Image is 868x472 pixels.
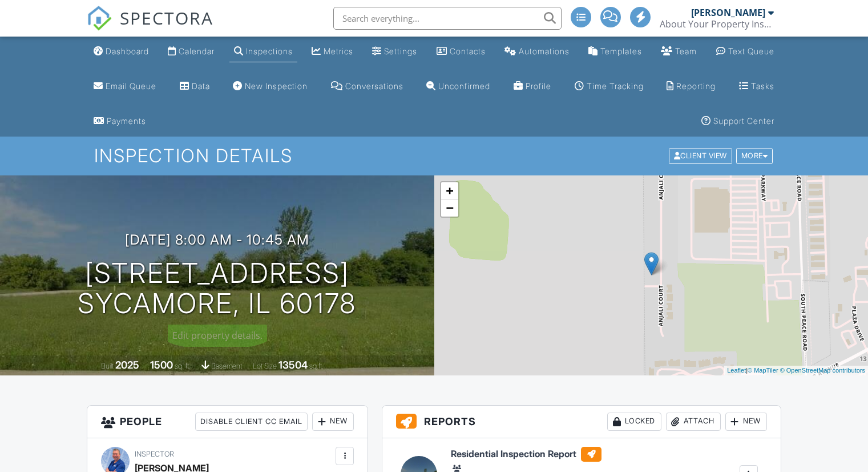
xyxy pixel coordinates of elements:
h1: Inspection Details [94,146,774,166]
a: SPECTORA [87,15,213,39]
div: Payments [107,116,146,126]
a: Templates [584,41,647,62]
a: Company Profile [509,76,556,97]
a: Automations (Advanced) [500,41,574,62]
div: Templates [600,46,642,56]
img: The Best Home Inspection Software - Spectora [87,6,112,31]
a: Email Queue [89,76,161,97]
a: Conversations [326,76,408,97]
a: © OpenStreetMap contributors [780,367,865,374]
div: Inspections [246,46,293,56]
a: Contacts [432,41,490,62]
div: About Your Property Inspection, Inc. [660,18,774,30]
div: Text Queue [728,46,774,56]
div: Team [675,46,697,56]
a: New Inspection [228,76,312,97]
div: Conversations [345,81,403,91]
div: New [725,413,767,431]
div: [PERSON_NAME] [691,7,765,18]
a: Payments [89,111,151,132]
span: SPECTORA [120,6,213,30]
a: Data [175,76,215,97]
div: Calendar [179,46,215,56]
a: Leaflet [727,367,746,374]
span: Inspector [135,450,174,458]
a: Unconfirmed [422,76,495,97]
a: Zoom out [441,199,458,217]
div: | [724,366,868,375]
div: Dashboard [106,46,149,56]
div: 13504 [278,359,308,371]
a: Zoom in [441,182,458,199]
span: Lot Size [253,362,277,370]
div: Settings [384,46,417,56]
div: Email Queue [106,81,156,91]
a: Inspections [229,41,297,62]
a: Support Center [697,111,779,132]
a: Calendar [163,41,219,62]
div: Attach [666,413,721,431]
div: Locked [607,413,661,431]
div: Client View [669,149,732,164]
div: New Inspection [245,81,308,91]
div: 1500 [150,359,173,371]
div: Reporting [676,81,716,91]
div: Tasks [751,81,774,91]
div: 2025 [115,359,139,371]
div: Support Center [713,116,774,126]
div: More [736,149,773,164]
h3: Reports [382,406,781,438]
span: Built [101,362,114,370]
a: Client View [668,151,735,159]
a: Time Tracking [570,76,648,97]
div: New [312,413,354,431]
div: Metrics [324,46,353,56]
div: Unconfirmed [438,81,490,91]
a: Settings [368,41,422,62]
h6: Residential Inspection Report [451,447,639,462]
input: Search everything... [333,7,562,30]
div: Contacts [450,46,486,56]
a: © MapTiler [748,367,778,374]
a: Metrics [307,41,358,62]
div: Automations [519,46,570,56]
div: Disable Client CC Email [195,413,308,431]
a: Dashboard [89,41,154,62]
div: Profile [526,81,551,91]
span: basement [211,362,242,370]
a: Team [656,41,701,62]
h3: [DATE] 8:00 am - 10:45 am [125,232,309,247]
h3: People [87,406,368,438]
span: sq.ft. [309,362,324,370]
a: Reporting [662,76,720,97]
span: sq. ft. [175,362,191,370]
div: Time Tracking [587,81,644,91]
a: Text Queue [712,41,779,62]
a: Tasks [734,76,779,97]
div: Data [192,81,210,91]
h1: [STREET_ADDRESS] Sycamore, IL 60178 [78,258,356,319]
